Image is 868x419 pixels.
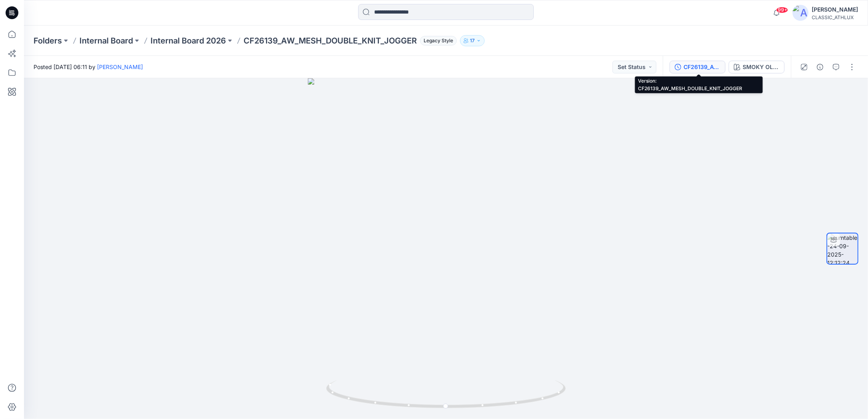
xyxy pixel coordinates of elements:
[34,35,62,46] a: Folders
[97,63,143,70] a: [PERSON_NAME]
[670,61,725,73] button: CF26139_AW_MESH_DOUBLE_KNIT_JOGGER
[460,35,485,46] button: 17
[34,63,143,71] span: Posted [DATE] 06:11 by
[827,233,858,264] img: turntable-24-09-2025-12:12:24
[729,61,785,73] button: SMOKY OLIVE
[684,63,720,71] div: CF26139_AW_MESH_DOUBLE_KNIT_JOGGER
[420,36,457,45] span: Legacy Style
[151,35,226,46] a: Internal Board 2026
[793,5,809,21] img: avatar
[776,7,788,13] span: 99+
[814,61,826,73] button: Details
[743,63,779,71] div: SMOKY OLIVE
[417,35,457,46] button: Legacy Style
[79,35,133,46] a: Internal Board
[812,14,858,20] div: CLASSIC_ATHLUX
[470,36,475,45] p: 17
[812,5,858,14] div: [PERSON_NAME]
[244,35,417,46] p: CF26139_AW_MESH_DOUBLE_KNIT_JOGGER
